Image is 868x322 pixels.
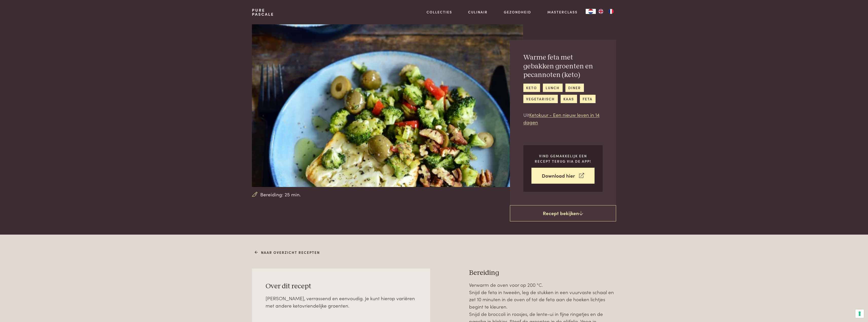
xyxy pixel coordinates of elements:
[547,9,578,15] a: Masterclass
[427,9,452,15] a: Collecties
[531,153,595,164] p: Vind gemakkelijk een recept terug via de app!
[531,168,595,184] a: Download hier
[266,295,417,309] div: [PERSON_NAME], verrassend en eenvoudig. Je kunt hierop variëren met andere ketovriendelijke groen...
[565,84,584,92] a: diner
[561,95,577,103] a: kaas
[504,9,531,15] a: Gezondheid
[586,9,596,14] a: NL
[252,24,523,187] img: Warme feta met gebakken groenten en pecannoten (keto)
[596,9,606,14] a: EN
[855,309,864,318] button: Uw voorkeuren voor toestemming voor trackingtechnologieën
[523,84,540,92] a: keto
[469,269,616,277] h3: Bereiding
[255,250,320,255] a: Naar overzicht recepten
[580,95,596,103] a: feta
[260,191,301,198] span: Bereiding: 25 min.
[523,53,603,80] h2: Warme feta met gebakken groenten en pecannoten (keto)
[586,9,596,14] div: Language
[543,84,563,92] a: lunch
[523,95,558,103] a: vegetarisch
[523,111,600,125] a: Ketokuur - Een nieuw leven in 14 dagen
[596,9,616,14] ul: Language list
[606,9,616,14] a: FR
[468,9,488,15] a: Culinair
[586,9,616,14] aside: Language selected: Nederlands
[523,111,603,126] p: Uit
[252,8,274,16] a: PurePascale
[266,282,417,291] h3: Over dit recept
[510,205,616,221] a: Recept bekijken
